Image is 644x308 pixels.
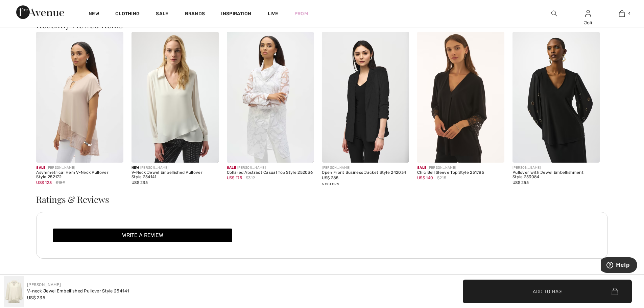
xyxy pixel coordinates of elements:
[132,170,219,180] div: V-Neck Jewel Embellished Pullover Style 254141
[601,257,637,274] iframe: Opens a widget where you can find more information
[36,20,608,29] h3: Recently Viewed Items
[417,165,504,170] div: [PERSON_NAME]
[512,165,600,170] div: [PERSON_NAME]
[512,170,600,180] div: Pullover with Jewel Embellishment Style 253084
[185,11,205,18] a: Brands
[417,170,504,175] div: Chic Bell Sleeve Top Style 251785
[571,19,604,26] div: Joli
[53,229,232,242] button: Write a review
[417,32,504,163] img: Chic Bell Sleeve Top Style 251785
[246,175,255,181] span: $319
[268,10,278,17] a: Live
[437,175,446,181] span: $215
[322,170,409,175] div: Open Front Business Jacket Style 242034
[36,180,52,185] span: US$ 123
[322,165,409,170] div: [PERSON_NAME]
[322,175,338,180] span: US$ 285
[533,288,562,295] span: Add to Bag
[628,10,630,17] span: 4
[4,276,24,307] img: V-Neck Jewel Embellished Pullover Style 254141
[27,295,45,300] span: US$ 235
[612,288,618,295] img: Bag.svg
[322,32,409,163] img: Open Front Business Jacket Style 242034
[36,166,45,170] span: Sale
[36,165,123,170] div: [PERSON_NAME]
[605,9,638,18] a: 4
[227,165,314,170] div: [PERSON_NAME]
[132,180,148,185] span: US$ 235
[551,9,557,18] img: search the website
[227,170,314,175] div: Collared Abstract Casual Top Style 252036
[89,11,99,18] a: New
[27,288,129,294] div: V-neck Jewel Embellished Pullover Style 254141
[36,32,123,163] img: Asymmetrical Hem V-Neck Pullover Style 252172
[36,170,123,180] div: Asymmetrical Hem V-Neck Pullover Style 252172
[56,180,65,186] span: $189
[227,166,236,170] span: Sale
[132,32,219,163] img: V-Neck Jewel Embellished Pullover Style 254141
[27,282,61,287] a: [PERSON_NAME]
[156,11,168,18] a: Sale
[417,166,426,170] span: Sale
[227,175,242,180] span: US$ 175
[417,175,433,180] span: US$ 140
[512,32,600,163] img: Pullover with Jewel Embellishment Style 253084
[585,10,591,17] a: Sign In
[585,9,591,18] img: My Info
[132,165,219,170] div: [PERSON_NAME]
[294,10,308,17] a: Prom
[16,5,64,19] img: 1ère Avenue
[221,11,251,18] span: Inspiration
[36,195,608,204] h3: Ratings & Reviews
[463,280,632,303] button: Add to Bag
[619,9,625,18] img: My Bag
[512,180,529,185] span: US$ 255
[227,32,314,163] img: Collared Abstract Casual Top Style 252036
[322,182,339,186] span: 6 Colors
[115,11,140,18] a: Clothing
[132,166,139,170] span: New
